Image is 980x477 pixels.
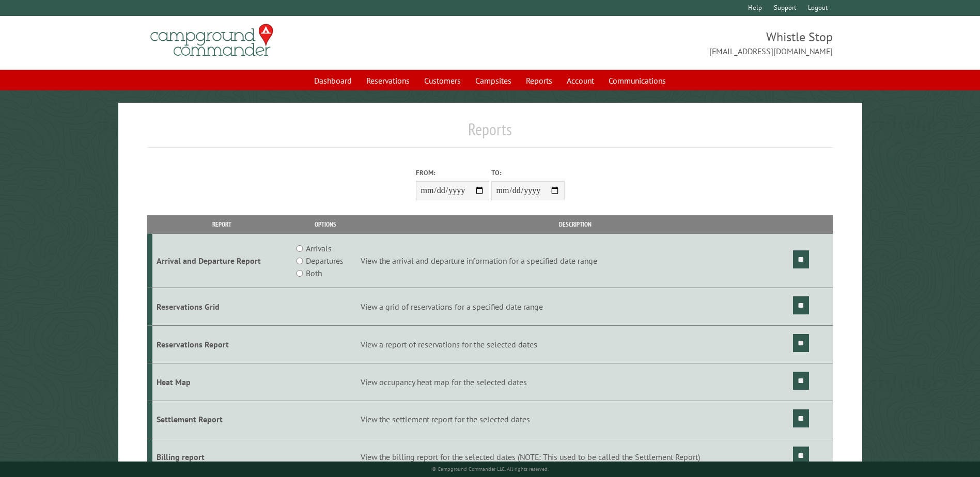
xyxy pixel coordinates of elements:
td: View a report of reservations for the selected dates [359,325,791,363]
a: Campsites [469,71,518,90]
a: Account [561,71,600,90]
label: To: [491,168,565,178]
td: View occupancy heat map for the selected dates [359,363,791,401]
a: Dashboard [308,71,358,90]
td: Reservations Grid [152,288,291,326]
td: Billing report [152,438,291,476]
th: Report [152,215,291,233]
td: View the arrival and departure information for a specified date range [359,234,791,288]
td: Settlement Report [152,401,291,438]
label: Arrivals [306,242,332,255]
th: Description [359,215,791,233]
td: Heat Map [152,363,291,401]
h1: Reports [147,119,832,148]
td: View the settlement report for the selected dates [359,401,791,438]
td: View a grid of reservations for a specified date range [359,288,791,326]
a: Communications [602,71,672,90]
a: Reservations [360,71,416,90]
label: Departures [306,255,344,267]
small: © Campground Commander LLC. All rights reserved. [432,466,549,472]
label: Both [306,267,322,279]
a: Reports [520,71,558,90]
th: Options [291,215,359,233]
label: From: [416,168,489,178]
img: Campground Commander [147,20,276,60]
td: Arrival and Departure Report [152,234,291,288]
span: Whistle Stop [EMAIL_ADDRESS][DOMAIN_NAME] [490,28,833,57]
td: Reservations Report [152,325,291,363]
td: View the billing report for the selected dates (NOTE: This used to be called the Settlement Report) [359,438,791,476]
a: Customers [418,71,467,90]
